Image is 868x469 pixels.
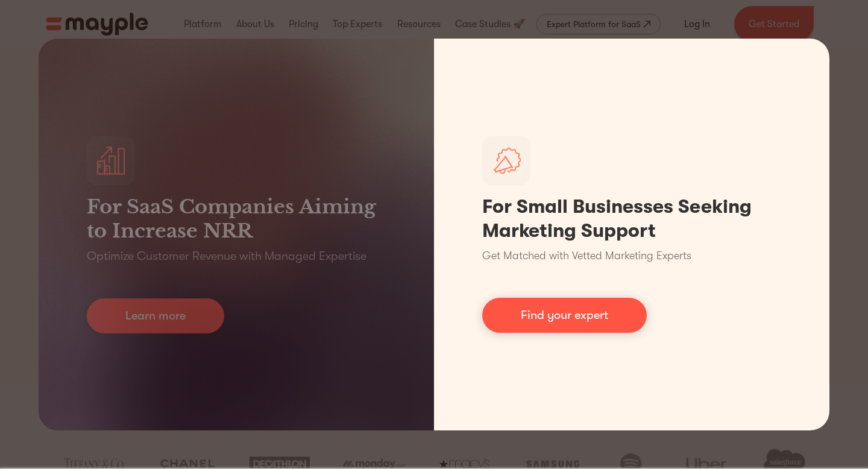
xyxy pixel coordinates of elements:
p: Get Matched with Vetted Marketing Experts [482,248,691,264]
h1: For Small Businesses Seeking Marketing Support [482,195,781,243]
p: Optimize Customer Revenue with Managed Expertise [87,248,366,265]
a: Find your expert [482,298,647,333]
a: Learn more [87,298,224,333]
h3: For SaaS Companies Aiming to Increase NRR [87,195,386,243]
